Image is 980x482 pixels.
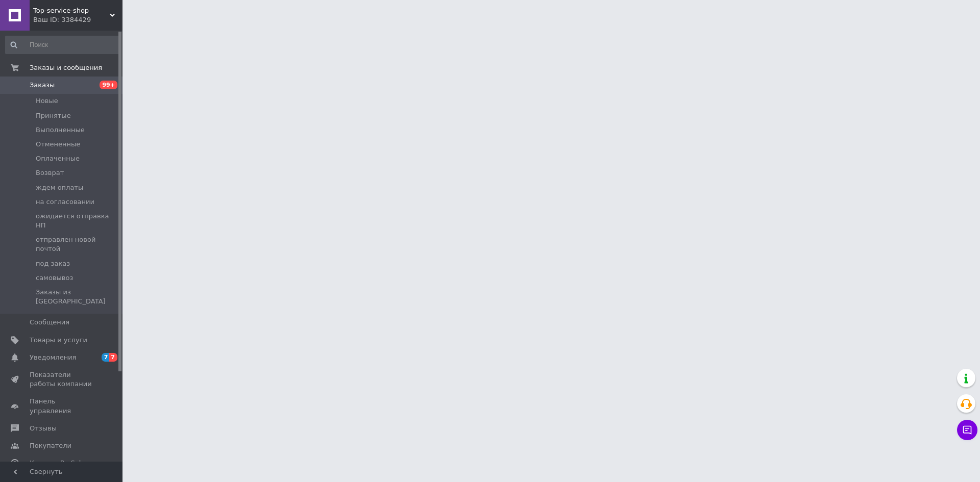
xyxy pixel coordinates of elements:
[36,140,80,149] span: Отмененные
[30,63,102,72] span: Заказы и сообщения
[36,125,85,135] span: Выполненные
[5,36,120,54] input: Поиск
[30,318,69,327] span: Сообщения
[33,15,122,24] div: Ваш ID: 3384429
[30,441,71,450] span: Покупатели
[36,183,83,192] span: ждем оплаты
[36,96,58,106] span: Новые
[100,81,117,89] span: 99+
[36,273,73,283] span: самовывоз
[30,397,94,415] span: Панель управления
[36,259,70,268] span: под заказ
[33,6,110,15] span: Top-service-shop
[30,459,85,468] span: Каталог ProSale
[102,353,110,362] span: 7
[30,353,76,362] span: Уведомления
[36,197,94,207] span: на согласовании
[36,154,80,163] span: Оплаченные
[36,288,119,306] span: Заказы из [GEOGRAPHIC_DATA]
[109,353,117,362] span: 7
[30,370,94,389] span: Показатели работы компании
[36,111,71,120] span: Принятые
[36,168,64,177] span: Возврат
[30,336,87,345] span: Товары и услуги
[30,81,55,90] span: Заказы
[957,420,977,440] button: Чат с покупателем
[36,212,119,230] span: ожидается отправка НП
[30,424,57,433] span: Отзывы
[36,235,119,253] span: отправлен новой почтой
